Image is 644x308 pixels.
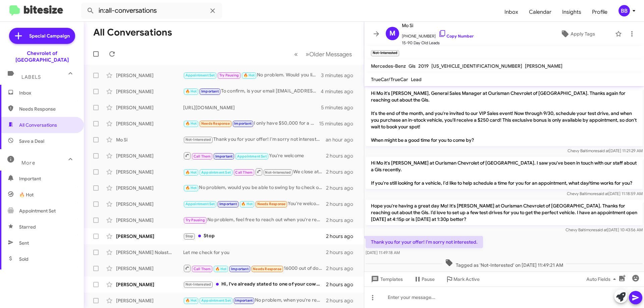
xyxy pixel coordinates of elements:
div: BB [619,5,630,16]
div: [PERSON_NAME] [116,104,183,111]
span: Call Them [194,154,211,159]
span: Pause [422,273,435,285]
span: Needs Response [257,202,286,206]
div: [PERSON_NAME] [116,169,183,175]
div: 2 hours ago [326,265,359,272]
span: Appointment Set [201,298,231,303]
div: We close at 9pm [183,168,326,176]
span: Call Them [194,267,211,271]
span: Try Pausing [185,218,205,222]
div: [PERSON_NAME] [116,185,183,191]
div: [PERSON_NAME] [116,297,183,304]
p: Hope you're having a great day Mo! It's [PERSON_NAME] at Ourisman Chevrolet of [GEOGRAPHIC_DATA].... [366,200,643,225]
span: Needs Response [253,267,281,271]
span: Apply Tags [571,28,595,40]
span: Important [234,121,252,126]
span: Call Them [235,170,253,175]
span: 🔥 Hot [185,298,197,303]
div: [PERSON_NAME] [116,265,183,272]
span: Appointment Set [185,73,215,77]
span: said at [597,191,608,196]
span: [PHONE_NUMBER] [402,29,474,40]
span: Appointment Set [237,154,267,159]
div: 2 hours ago [326,281,359,288]
div: 2 hours ago [326,297,359,304]
div: [PERSON_NAME] Nolastname118506370 [116,249,183,256]
span: Sent [19,240,29,246]
span: Older Messages [309,51,352,58]
span: Inbox [19,89,76,96]
span: Not-Interested [185,282,211,287]
span: M [389,28,395,39]
div: 2 hours ago [326,169,359,175]
span: Special Campaign [29,33,70,39]
span: TrueCar/TrueCar [371,76,408,82]
div: 2 hours ago [326,201,359,207]
span: Chevy Baltimore [DATE] 11:21:29 AM [568,148,643,153]
span: 🔥 Hot [185,186,197,190]
span: Lead [411,76,422,82]
small: Not-Interested [371,50,399,56]
a: Copy Number [438,34,474,39]
div: 16000 out of door. [183,264,326,272]
a: Inbox [499,2,524,22]
span: Profile [587,2,613,22]
div: [PERSON_NAME] [116,281,183,288]
span: 🔥 Hot [215,267,227,271]
span: Auto Fields [586,273,619,285]
a: Calendar [524,2,557,22]
span: Labels [21,74,41,80]
div: [PERSON_NAME] [116,233,183,240]
span: Tagged as 'Not-Interested' on [DATE] 11:49:21 AM [442,259,566,268]
span: Save a Deal [19,138,44,144]
span: Gls [409,63,416,69]
div: 2 hours ago [326,249,359,256]
span: Chevy Baltimore [DATE] 10:43:56 AM [566,227,643,232]
div: To confirm, is your email [EMAIL_ADDRESS][DOMAIN_NAME]? [183,87,321,95]
button: BB [613,5,637,16]
span: Appointment Set [19,207,56,214]
span: Important [201,89,219,94]
span: 🔥 Hot [19,191,34,198]
div: No problem, when you're ready feel free to reach out [183,297,326,304]
span: 🔥 Hot [241,202,253,206]
div: [PERSON_NAME] [116,72,183,79]
span: 🔥 Hot [244,73,255,77]
button: Apply Tags [543,28,612,40]
span: said at [595,227,607,232]
div: 5 minutes ago [321,104,359,111]
p: Hi Mo it's [PERSON_NAME], General Sales Manager at Ourisman Chevrolet of [GEOGRAPHIC_DATA]. Thank... [366,87,643,146]
button: Previous [290,47,302,61]
span: Appointment Set [185,202,215,206]
span: Sold [19,256,29,262]
div: 2 hours ago [326,233,359,240]
a: Insights [557,2,587,22]
span: Mark Active [453,273,480,285]
span: Important [19,175,76,182]
nav: Page navigation example [290,47,356,61]
span: Starred [19,224,36,230]
div: [PERSON_NAME] [116,120,183,127]
span: Important [235,298,253,303]
span: 2019 [418,63,429,69]
div: [URL][DOMAIN_NAME] [183,104,321,111]
span: Important [219,202,237,206]
div: Stop [183,232,326,240]
span: Mercedes-Benz [371,63,406,69]
div: 3 minutes ago [321,72,359,79]
span: Important [215,154,233,159]
span: Important [231,267,249,271]
div: No problem, would you be able to swing by to check out the Suburbans we have availabke before mak... [183,184,326,192]
span: Stop [185,234,194,238]
div: an hour ago [326,136,359,143]
div: [PERSON_NAME] [116,88,183,95]
div: No problem, feel free to reach out when you're ready [183,216,326,224]
span: All Conversations [19,122,57,128]
span: More [21,160,35,166]
div: 2 hours ago [326,217,359,224]
div: 2 hours ago [326,152,359,159]
div: I only have $50,000 for a 2500 pickup if you can't make it work, I will have to go somewhere else [183,120,319,127]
